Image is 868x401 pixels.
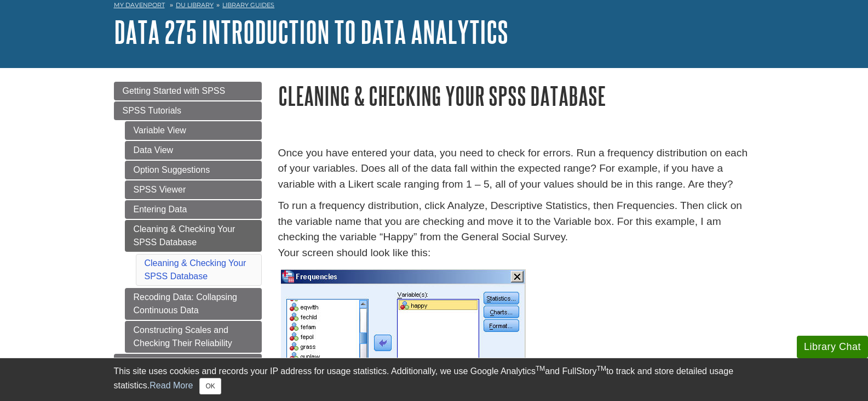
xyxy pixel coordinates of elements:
[125,288,262,320] a: Recoding Data: Collapsing Continuous Data
[145,258,246,281] a: Cleaning & Checking Your SPSS Database
[114,15,508,49] a: DATA 275 Introduction to Data Analytics
[176,1,214,9] a: DU Library
[278,198,755,261] p: To run a frequency distribution, click Analyze, Descriptive Statistics, then Frequencies. Then cl...
[125,121,262,140] a: Variable View
[114,1,165,10] a: My Davenport
[123,86,226,95] span: Getting Started with SPSS
[125,180,262,199] a: SPSS Viewer
[536,365,545,372] sup: TM
[125,321,262,353] a: Constructing Scales and Checking Their Reliability
[114,354,262,372] a: Formatting Tables in APA style
[125,161,262,179] a: Option Suggestions
[114,365,755,394] div: This site uses cookies and records your IP address for usage statistics. Additionally, we use Goo...
[114,101,262,120] a: SPSS Tutorials
[797,336,868,358] button: Library Chat
[125,200,262,219] a: Entering Data
[125,220,262,252] a: Cleaning & Checking Your SPSS Database
[278,145,755,193] p: Once you have entered your data, you need to check for errors. Run a frequency distribution on ea...
[114,82,262,100] a: Getting Started with SPSS
[123,106,182,115] span: SPSS Tutorials
[125,141,262,160] a: Data View
[597,365,606,372] sup: TM
[199,378,221,394] button: Close
[222,1,274,9] a: Library Guides
[150,381,193,390] a: Read More
[278,82,755,110] h1: Cleaning & Checking Your SPSS Database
